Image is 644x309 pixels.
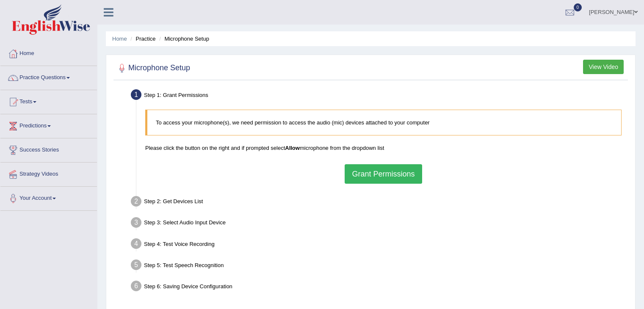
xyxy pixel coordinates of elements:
[0,114,97,135] a: Predictions
[345,164,422,184] button: Grant Permissions
[127,257,631,276] div: Step 5: Test Speech Recognition
[285,145,300,151] b: Allow
[127,215,631,233] div: Step 3: Select Audio Input Device
[128,35,155,43] li: Practice
[116,62,190,74] h2: Microphone Setup
[0,42,97,63] a: Home
[112,36,127,42] a: Home
[127,278,631,297] div: Step 6: Saving Device Configuration
[157,35,209,43] li: Microphone Setup
[0,187,97,208] a: Your Account
[127,193,631,212] div: Step 2: Get Devices List
[0,163,97,184] a: Strategy Videos
[583,60,624,74] button: View Video
[574,3,582,11] span: 0
[0,66,97,87] a: Practice Questions
[0,90,97,111] a: Tests
[0,138,97,160] a: Success Stories
[127,87,631,105] div: Step 1: Grant Permissions
[156,119,613,127] p: To access your microphone(s), we need permission to access the audio (mic) devices attached to yo...
[127,236,631,254] div: Step 4: Test Voice Recording
[145,144,622,152] p: Please click the button on the right and if prompted select microphone from the dropdown list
